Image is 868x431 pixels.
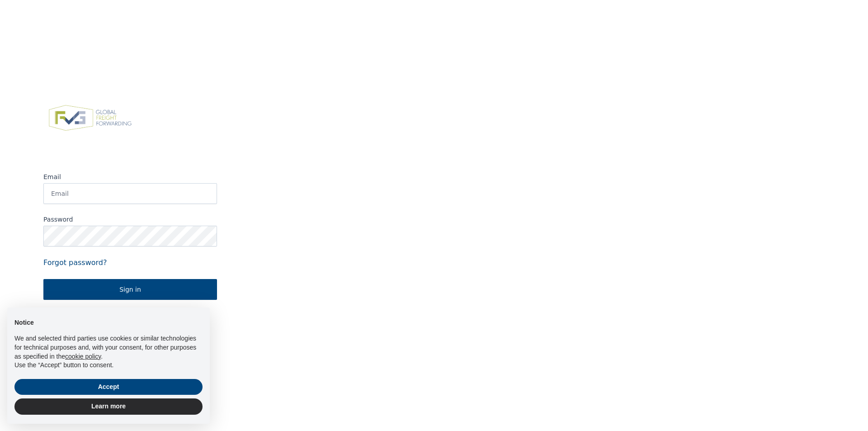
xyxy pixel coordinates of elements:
[43,215,217,224] label: Password
[43,172,217,181] label: Email
[43,100,137,136] img: FVG - Global freight forwarding
[14,318,203,327] h2: Notice
[43,183,217,204] input: Email
[14,398,203,415] button: Learn more
[43,279,217,300] button: Sign in
[65,353,101,360] a: cookie policy
[14,334,203,361] p: We and selected third parties use cookies or similar technologies for technical purposes and, wit...
[14,361,203,370] p: Use the “Accept” button to consent.
[14,379,203,395] button: Accept
[43,257,217,268] a: Forgot password?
